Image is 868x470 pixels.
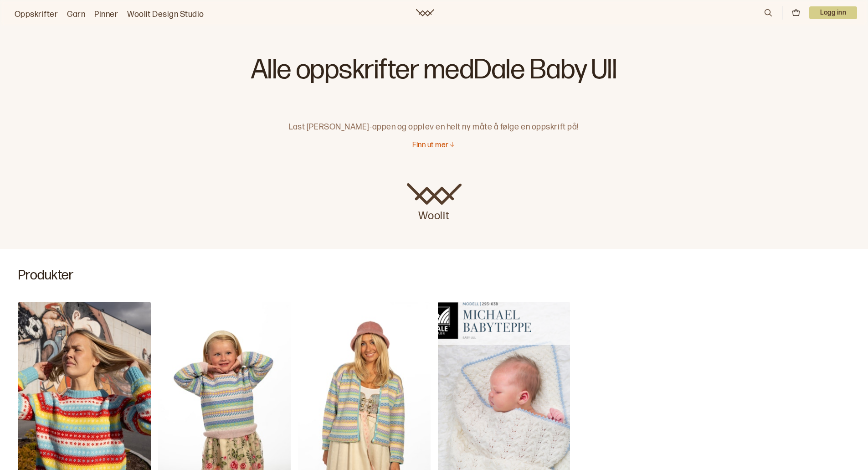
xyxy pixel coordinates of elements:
[407,183,462,205] img: Woolit
[217,55,651,91] h1: Alle oppskrifter med Dale Baby Ull
[412,141,455,150] button: Finn ut mer
[15,8,58,21] a: Oppskrifter
[94,8,118,21] a: Pinner
[127,8,204,21] a: Woolit Design Studio
[407,205,462,223] p: Woolit
[407,183,462,223] a: Woolit
[809,6,857,19] button: User dropdown
[809,6,857,19] p: Logg inn
[67,8,85,21] a: Garn
[416,9,434,16] a: Woolit
[217,106,651,134] p: Last [PERSON_NAME]-appen og opplev en helt ny måte å følge en oppskrift på!
[412,141,448,150] p: Finn ut mer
